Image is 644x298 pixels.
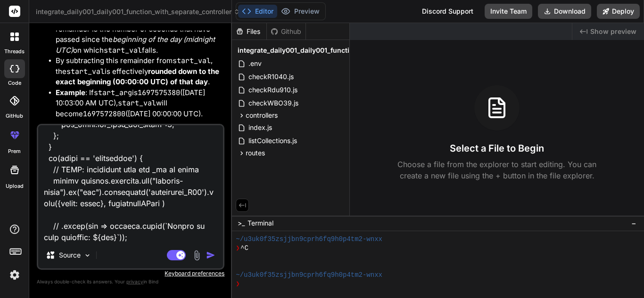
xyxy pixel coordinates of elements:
button: Invite Team [485,4,532,19]
img: attachment [191,250,202,261]
p: Source [59,250,81,260]
span: routes [246,148,265,158]
strong: Example [56,88,85,97]
span: checkR1040.js [248,71,295,82]
span: .env [248,58,263,69]
label: Upload [6,182,24,190]
span: checkRdu910.js [248,84,298,96]
span: integrate_daily001_daily001_function_with_separate_controller [238,46,442,55]
h3: Select a File to Begin [450,142,544,155]
li: By subtracting this remainder from , the is effectively . [56,56,223,88]
span: − [631,218,636,228]
span: listCollections.js [248,135,298,146]
code: start_val [118,98,156,108]
img: icon [206,250,215,260]
span: index.js [248,122,273,133]
code: start_val [173,56,211,65]
code: 1697575380 [138,88,180,97]
button: Download [538,4,591,19]
span: privacy [126,279,143,284]
label: prem [8,147,21,155]
img: settings [7,267,23,283]
textarea: l ipsu dol si ame cons a eli seddoeiusm tem incididu utlabore etdo : MAGNAALIQ595_enimadm3 veni :... [38,125,223,242]
p: Keyboard preferences [37,270,224,277]
div: Discord Support [416,4,479,19]
img: Pick Models [83,251,91,259]
span: controllers [246,111,278,120]
code: start_arg [94,88,132,97]
span: integrate_daily001_daily001_function_with_separate_controller [36,7,240,16]
span: ❯ [236,280,240,289]
label: code [8,79,21,87]
label: threads [4,48,25,56]
button: Deploy [597,4,640,19]
span: ^C [240,244,248,253]
code: start_val [104,46,142,55]
span: ❯ [236,244,240,253]
div: Files [232,27,266,36]
button: Editor [238,5,277,18]
em: beginning of the day (midnight UTC) [56,35,217,55]
label: GitHub [6,112,23,120]
p: Always double-check its answers. Your in Bind [37,277,224,286]
span: Terminal [248,218,273,228]
span: ~/u3uk0f35zsjjbn9cprh6fq9h0p4tm2-wnxx [236,235,382,244]
button: − [629,216,638,231]
code: start_val [66,67,105,76]
p: Choose a file from the explorer to start editing. You can create a new file using the + button in... [391,159,603,181]
code: 1697572800 [83,109,125,119]
li: : If is ([DATE] 10:03:00 AM UTC), will become ([DATE] 00:00:00 UTC). [56,88,223,120]
div: Github [267,27,305,36]
span: Show preview [590,27,636,36]
span: >_ [238,218,245,228]
button: Preview [277,5,323,18]
span: ~/u3uk0f35zsjjbn9cprh6fq9h0p4tm2-wnxx [236,271,382,280]
span: checkWBO39.js [248,97,299,109]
